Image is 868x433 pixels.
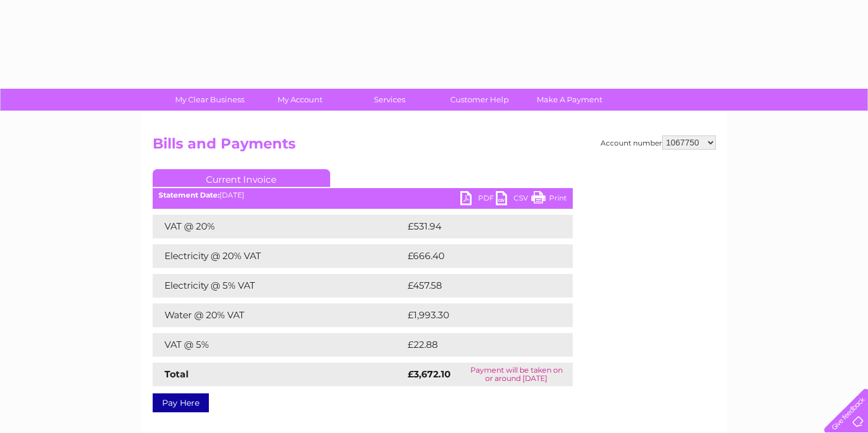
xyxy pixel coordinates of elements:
td: Payment will be taken on or around [DATE] [460,363,572,386]
a: PDF [460,191,496,208]
td: £1,993.30 [405,303,554,327]
div: [DATE] [153,191,573,199]
a: Pay Here [153,393,209,412]
a: Services [341,89,438,111]
strong: £3,672.10 [408,369,451,380]
td: Electricity @ 20% VAT [153,244,405,268]
td: £22.88 [405,333,549,357]
b: Statement Date: [159,190,220,199]
a: Make A Payment [521,89,618,111]
a: Print [531,191,567,208]
h2: Bills and Payments [153,135,716,158]
a: My Clear Business [161,89,259,111]
td: VAT @ 20% [153,215,405,238]
div: Account number [601,135,716,150]
a: My Account [251,89,349,111]
td: Water @ 20% VAT [153,303,405,327]
td: £531.94 [405,215,551,238]
td: Electricity @ 5% VAT [153,274,405,298]
a: Current Invoice [153,169,330,187]
td: £457.58 [405,274,551,298]
td: £666.40 [405,244,552,268]
td: VAT @ 5% [153,333,405,357]
strong: Total [164,369,189,380]
a: CSV [496,191,531,208]
a: Customer Help [431,89,528,111]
